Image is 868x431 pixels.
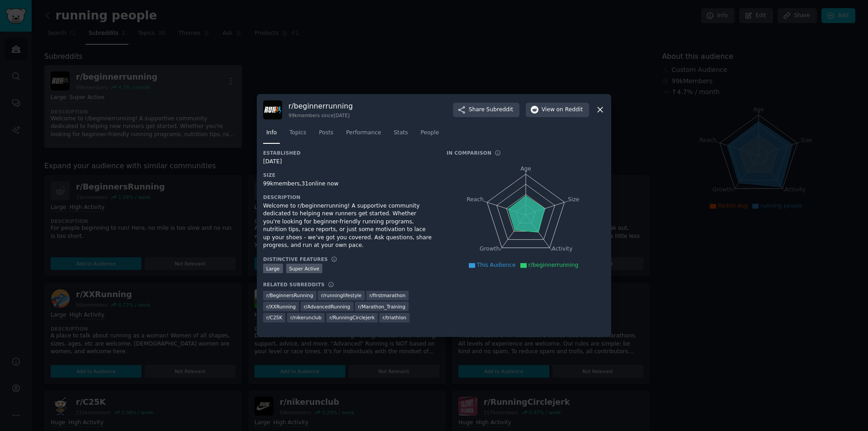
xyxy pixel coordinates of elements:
a: People [417,126,442,144]
h3: In Comparison [447,150,491,156]
span: r/ C25K [266,314,282,321]
h3: r/ beginnerrunning [288,101,353,111]
span: r/ BeginnersRunning [266,292,313,298]
tspan: Reach [467,196,484,202]
h3: Established [263,150,434,156]
span: r/ RunningCirclejerk [330,314,375,321]
span: r/ XXRunning [266,303,296,310]
a: Stats [391,126,411,144]
span: View [542,106,583,114]
a: Info [263,126,280,144]
span: on Reddit [557,106,583,114]
tspan: Age [520,166,531,172]
tspan: Activity [552,246,573,252]
span: Subreddit [486,106,513,114]
span: Stats [394,129,408,137]
span: r/ runninglifestyle [321,292,362,298]
div: Super Active [286,264,323,273]
div: Welcome to r/beginnerrunning! A supportive community dedicated to helping new runners get started... [263,202,434,250]
span: Posts [319,129,333,137]
span: People [420,129,439,137]
h3: Description [263,194,434,200]
tspan: Growth [480,246,500,252]
tspan: Size [568,196,579,202]
span: r/ firstmarathon [369,292,406,298]
span: r/ Marathon_Training [358,303,406,310]
span: Topics [289,129,306,137]
img: beginnerrunning [263,100,282,119]
button: ShareSubreddit [453,103,519,117]
button: Viewon Reddit [526,103,589,117]
div: Large [263,264,283,273]
a: Performance [343,126,384,144]
a: Posts [316,126,336,144]
span: Performance [346,129,381,137]
span: r/beginnerrunning [528,262,579,268]
span: r/ triathlon [382,314,406,321]
span: r/ nikerunclub [290,314,321,321]
span: This Audience [477,262,516,268]
div: [DATE] [263,158,434,166]
div: 99k members since [DATE] [288,112,353,118]
h3: Distinctive Features [263,256,328,262]
h3: Related Subreddits [263,281,325,288]
a: Topics [286,126,309,144]
span: r/ AdvancedRunning [304,303,350,310]
span: Info [266,129,277,137]
span: Share [469,106,513,114]
div: 99k members, 31 online now [263,180,434,188]
h3: Size [263,172,434,178]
